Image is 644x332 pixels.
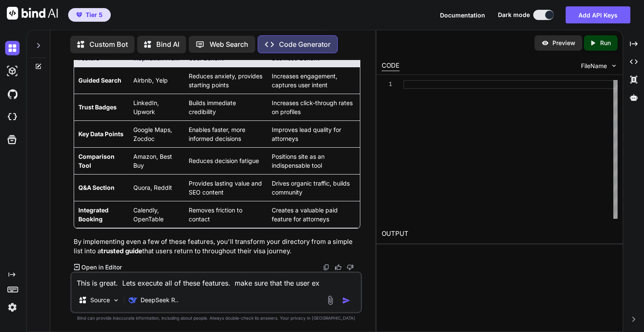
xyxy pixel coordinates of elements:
[129,67,184,94] td: Airbnb, Yelp
[72,273,360,288] textarea: This is great. Lets execute all of these features. make sure that the user e
[70,315,362,321] p: Bind can provide inaccurate information, including about people. Always double-check its answers....
[566,6,630,23] button: Add API Keys
[78,206,109,223] strong: Integrated Booking
[76,12,82,17] img: premium
[382,61,400,71] div: CODE
[5,41,20,55] img: darkChat
[101,247,142,255] strong: trusted guide
[440,11,485,20] button: Documentation
[5,110,20,124] img: cloudideIcon
[267,67,360,94] td: Increases engagement, captures user intent
[78,77,121,84] strong: Guided Search
[5,300,20,315] img: settings
[335,264,342,271] img: like
[5,87,20,101] img: githubDark
[81,263,122,272] p: Open in Editor
[78,103,117,111] strong: Trust Badges
[141,296,178,304] p: DeepSeek R..
[279,39,331,49] p: Code Generator
[74,237,360,256] p: By implementing even a few of these features, you'll transform your directory from a simple list ...
[89,39,128,49] p: Custom Bot
[184,201,267,228] td: Removes friction to contact
[86,11,103,19] span: Tier 5
[267,120,360,147] td: Improves lead quality for attorneys
[156,39,179,49] p: Bind AI
[267,94,360,120] td: Increases click-through rates on profiles
[382,80,392,89] div: 1
[184,120,267,147] td: Enables faster, more informed decisions
[267,174,360,201] td: Drives organic traffic, builds community
[129,147,184,174] td: Amazon, Best Buy
[129,174,184,201] td: Quora, Reddit
[184,94,267,120] td: Builds immediate credibility
[600,39,611,47] p: Run
[581,62,607,70] span: FileName
[210,39,248,49] p: Web Search
[7,7,58,20] img: Bind AI
[267,201,360,228] td: Creates a valuable paid feature for attorneys
[347,264,354,271] img: dislike
[610,62,618,69] img: chevron down
[184,67,267,94] td: Reduces anxiety, provides starting points
[184,147,267,174] td: Reduces decision fatigue
[552,39,575,47] p: Preview
[78,184,115,191] strong: Q&A Section
[342,296,351,305] img: icon
[90,296,110,304] p: Source
[78,153,115,169] strong: Comparison Tool
[377,224,623,244] h2: OUTPUT
[440,11,485,19] span: Documentation
[184,174,267,201] td: Provides lasting value and SEO content
[68,8,111,22] button: premiumTier 5
[5,64,20,78] img: darkAi-studio
[498,11,530,19] span: Dark mode
[267,147,360,174] td: Positions site as an indispensable tool
[129,94,184,120] td: LinkedIn, Upwork
[325,295,335,305] img: attachment
[129,296,137,304] img: DeepSeek R1 (671B-Full)
[129,120,184,147] td: Google Maps, Zocdoc
[78,130,124,137] strong: Key Data Points
[129,201,184,228] td: Calendly, OpenTable
[112,297,120,304] img: Pick Models
[541,39,549,47] img: preview
[323,264,330,271] img: copy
